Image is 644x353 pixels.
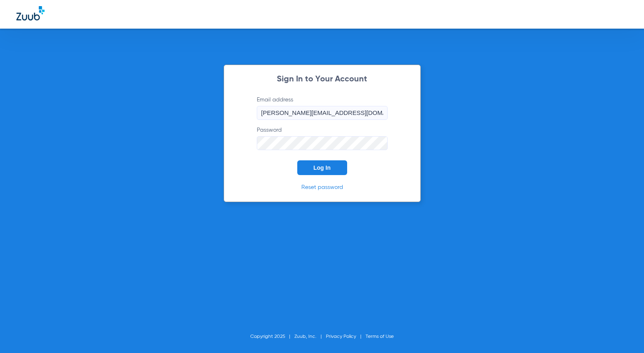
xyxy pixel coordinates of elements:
label: Password [257,126,388,150]
img: Zuub Logo [16,6,45,20]
li: Copyright 2025 [250,333,294,341]
button: Log In [297,160,347,175]
li: Zuub, Inc. [294,333,326,341]
a: Terms of Use [366,334,394,339]
h2: Sign In to Your Account [245,75,400,83]
input: Password [257,136,388,150]
input: Email address [257,106,388,120]
label: Email address [257,96,388,120]
a: Reset password [301,184,343,190]
a: Privacy Policy [326,334,356,339]
span: Log In [314,164,331,171]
